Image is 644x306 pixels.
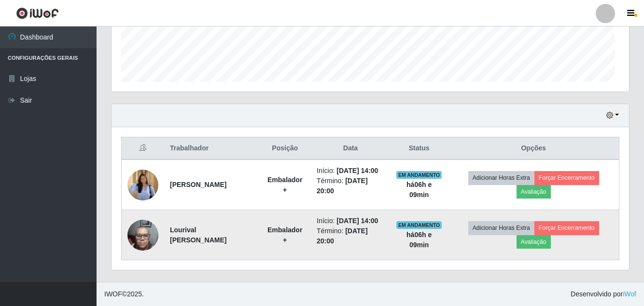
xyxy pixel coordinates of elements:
time: [DATE] 14:00 [336,167,378,174]
li: Início: [317,216,384,226]
button: Adicionar Horas Extra [468,171,534,185]
span: © 2025 . [104,289,144,299]
button: Avaliação [517,185,551,199]
button: Adicionar Horas Extra [468,221,534,235]
li: Término: [317,226,384,246]
strong: Embalador + [267,226,302,244]
span: EM ANDAMENTO [396,171,442,179]
strong: há 06 h e 09 min [406,231,432,249]
button: Forçar Encerramento [534,221,599,235]
th: Posição [259,137,311,160]
img: CoreUI Logo [16,7,59,19]
span: EM ANDAMENTO [396,221,442,229]
strong: Embalador + [267,176,302,194]
img: 1752365039975.jpeg [127,214,158,255]
th: Opções [448,137,619,160]
strong: [PERSON_NAME] [170,181,226,188]
strong: há 06 h e 09 min [406,181,432,199]
strong: Lourival [PERSON_NAME] [170,226,226,244]
time: [DATE] 14:00 [336,217,378,225]
th: Trabalhador [164,137,259,160]
th: Data [311,137,390,160]
img: 1743623016300.jpeg [127,165,158,205]
a: iWof [623,290,636,298]
button: Forçar Encerramento [534,171,599,185]
span: IWOF [104,290,122,298]
li: Término: [317,176,384,196]
li: Início: [317,166,384,176]
span: Desenvolvido por [571,289,636,299]
button: Avaliação [517,235,551,249]
th: Status [390,137,448,160]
